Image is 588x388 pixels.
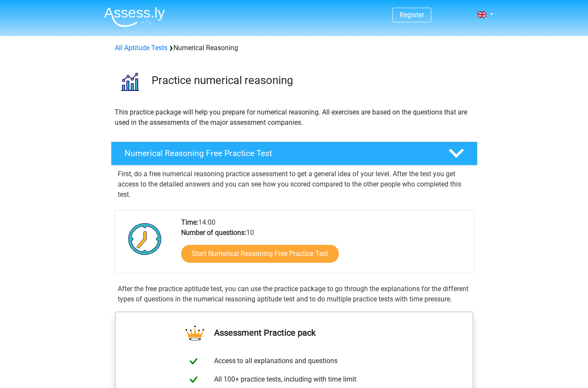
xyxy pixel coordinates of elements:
h4: Numerical Reasoning Free Practice Test [125,148,435,158]
div: Numerical Reasoning [111,43,477,53]
p: First, do a free numerical reasoning practice assessment to get a general idea of your level. Aft... [118,169,471,200]
h3: Practice numerical reasoning [152,74,471,87]
img: Assessly [104,7,165,27]
b: Time: [181,218,198,226]
a: All Aptitude Tests [115,44,167,52]
b: Number of questions: [181,229,246,237]
img: Clock [123,217,167,260]
div: 14:00 10 [175,217,473,273]
a: Start Numerical Reasoning Free Practice Test [181,245,339,263]
a: Register [400,11,424,19]
img: numerical reasoning [111,63,148,100]
div: After the free practice aptitude test, you can use the practice package to go through the explana... [114,284,474,304]
p: This practice package will help you prepare for numerical reasoning. All exercises are based on t... [115,107,474,128]
a: Numerical Reasoning Free Practice Test [107,141,481,165]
